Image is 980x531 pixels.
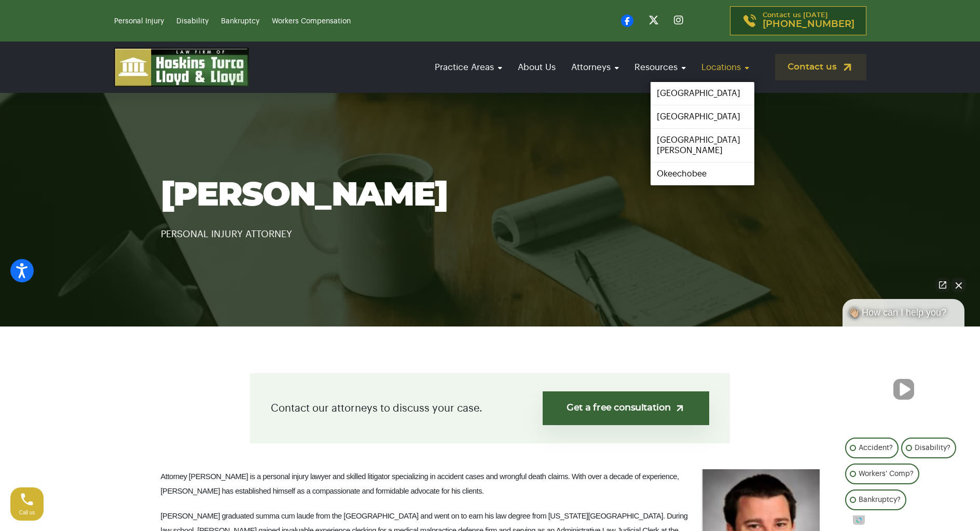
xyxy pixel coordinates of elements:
[853,515,865,525] a: Open intaker chat
[176,18,209,25] a: Disability
[161,178,820,214] h1: [PERSON_NAME]
[566,52,624,82] a: Attorneys
[775,54,866,80] a: Contact us
[114,18,164,25] a: Personal Injury
[651,105,754,128] a: [GEOGRAPHIC_DATA]
[696,52,754,82] a: Locations
[843,307,964,323] div: 👋🏼 How can I help you?
[951,278,966,292] button: Close Intaker Chat Widget
[629,52,691,82] a: Resources
[730,6,866,35] a: Contact us [DATE][PHONE_NUMBER]
[430,52,507,82] a: Practice Areas
[221,18,259,25] a: Bankruptcy
[250,373,730,443] div: Contact our attorneys to discuss your case.
[763,12,854,30] p: Contact us [DATE]
[935,278,950,292] a: Open direct chat
[674,403,685,414] img: arrow-up-right-light.svg
[859,442,893,454] p: Accident?
[763,19,854,30] span: [PHONE_NUMBER]
[915,442,950,454] p: Disability?
[859,468,914,480] p: Workers' Comp?
[543,391,709,425] a: Get a free consultation
[651,82,754,105] a: [GEOGRAPHIC_DATA]
[272,18,351,25] a: Workers Compensation
[161,472,679,495] span: Attorney [PERSON_NAME] is a personal injury lawyer and skilled litigator specializing in accident...
[114,48,249,87] img: logo
[161,229,292,239] span: PERSONAL INJURY ATTORNEY
[859,494,901,506] p: Bankruptcy?
[893,379,914,400] button: Unmute video
[651,129,754,162] a: [GEOGRAPHIC_DATA][PERSON_NAME]
[19,510,35,515] span: Call us
[513,52,561,82] a: About Us
[651,162,754,185] a: Okeechobee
